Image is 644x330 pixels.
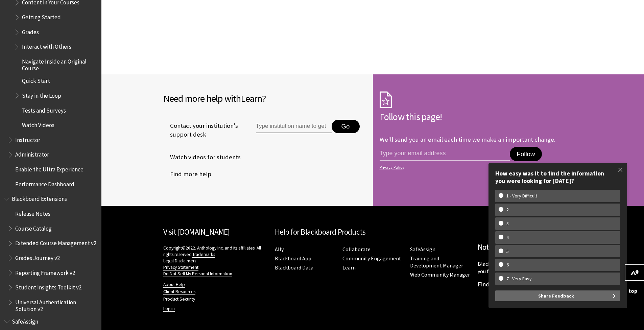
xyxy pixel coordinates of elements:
h2: Not sure which product? [478,241,582,253]
div: How easy was it to find the information you were looking for [DATE]? [495,170,620,184]
button: Follow [510,147,542,162]
span: Instructor [15,134,40,143]
span: Grades [22,26,39,36]
span: Contact your institution's support desk [163,121,240,139]
a: About Help [163,282,185,288]
w-span: 6 [499,262,517,268]
w-span: 4 [499,235,517,240]
a: Web Community Manager [410,271,470,278]
span: Release Notes [15,208,50,217]
span: Universal Authentication Solution v2 [15,297,97,312]
span: Blackboard Extensions [12,193,67,203]
a: Find more help [163,169,211,179]
a: SafeAssign [410,246,435,253]
w-span: 2 [499,207,517,213]
h2: Help for Blackboard Products [275,226,471,238]
span: Student Insights Toolkit v2 [15,282,81,291]
a: Privacy Policy [380,165,580,170]
a: Do Not Sell My Personal Information [163,271,232,277]
span: Performance Dashboard [15,179,74,188]
w-span: 1 - Very Difficult [499,193,545,199]
span: Navigate Inside an Original Course [22,56,97,72]
w-span: 5 [499,249,517,254]
span: Getting Started [22,11,61,21]
span: Watch Videos [22,119,54,128]
span: Administrator [15,149,49,158]
w-span: 3 [499,221,517,227]
span: Course Catalog [15,223,52,232]
span: Reporting Framework v2 [15,267,75,276]
p: We'll send you an email each time we make an important change. [380,136,555,143]
span: Quick Start [22,75,50,84]
a: Trademarks [192,252,215,258]
a: Log in [163,306,175,312]
span: Share Feedback [538,290,574,301]
span: Extended Course Management v2 [15,238,96,247]
a: Blackboard App [275,255,311,262]
a: Visit [DOMAIN_NAME] [163,227,230,237]
a: Ally [275,246,284,253]
a: Product Security [163,296,195,302]
button: Share Feedback [495,290,620,301]
a: Learn [342,264,356,271]
p: Blackboard has many products. Let us help you find what you need. [478,260,582,275]
input: email address [380,147,510,161]
input: Type institution name to get support [256,120,332,133]
nav: Book outline for Blackboard Extensions [4,193,97,313]
a: Blackboard Data [275,264,313,271]
a: Training and Development Manager [410,255,463,269]
img: Subscription Icon [380,91,392,108]
span: Enable the Ultra Experience [15,164,84,173]
a: Privacy Statement [163,264,198,270]
h2: Follow this page! [380,110,582,124]
a: Community Engagement [342,255,401,262]
button: Go [332,120,360,133]
span: Learn [241,92,262,104]
span: Tests and Surveys [22,105,66,114]
p: Copyright©2022. Anthology Inc. and its affiliates. All rights reserved. [163,245,268,277]
a: Client Resources [163,289,195,295]
span: SafeAssign [12,316,38,325]
span: Interact with Others [22,41,71,50]
span: Grades Journey v2 [15,252,60,261]
a: Find My Product [478,280,522,288]
h2: Need more help with ? [163,91,366,105]
a: Legal Disclaimers [163,258,196,264]
a: Collaborate [342,246,371,253]
w-span: 7 - Very Easy [499,276,540,282]
span: Stay in the Loop [22,90,61,99]
a: Watch videos for students [163,152,241,162]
